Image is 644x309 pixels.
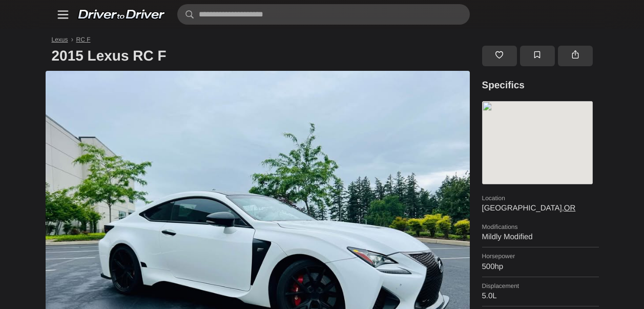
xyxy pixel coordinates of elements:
[482,223,599,230] dt: Modifications
[76,36,91,43] a: RC F
[482,262,599,272] dd: 500hp
[46,41,476,71] h1: 2015 Lexus RC F
[52,36,68,43] a: Lexus
[482,233,599,242] dd: Mildly Modified
[482,79,599,93] h3: Specifics
[46,36,599,43] nav: Breadcrumb
[482,292,599,301] dd: 5.0L
[482,204,599,213] dd: [GEOGRAPHIC_DATA],
[482,282,599,289] dt: Displacement
[564,204,576,213] a: OR
[482,253,599,260] dt: Horsepower
[482,195,599,202] dt: Location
